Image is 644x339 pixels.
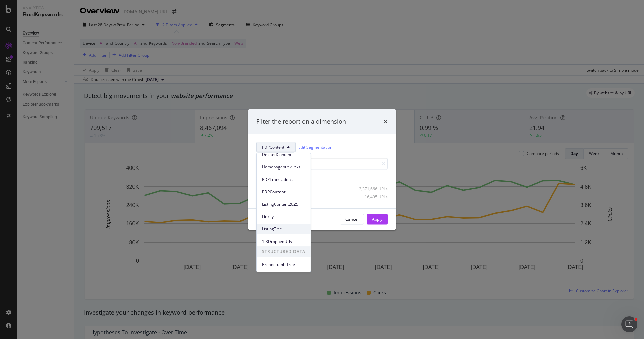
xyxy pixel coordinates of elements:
div: 2,371,666 URLs [355,186,388,192]
input: Search [256,158,388,169]
span: DeletedContent [262,152,305,158]
span: 1-3DroppedUrls [262,239,305,245]
div: Filter the report on a dimension [256,117,346,126]
div: times [384,117,388,126]
div: 16,495 URLs [355,194,388,200]
button: Cancel [340,214,364,224]
button: Apply [367,214,388,224]
span: PDPContent [262,144,284,150]
span: Breadcrumb Tree [262,262,305,268]
span: ListingContent2025 [262,201,305,207]
div: modal [248,109,396,230]
span: STRUCTURED DATA [257,246,311,257]
span: Linkify [262,214,305,220]
div: Select all data available [256,175,388,181]
span: Homepagebutiklinks [262,164,305,170]
span: PDPContent [262,189,305,195]
div: Apply [372,216,382,222]
a: Edit Segmentation [298,144,332,151]
div: Cancel [345,216,358,222]
iframe: Intercom live chat [621,316,637,332]
button: PDPContent [256,142,296,152]
span: ListingTitle [262,226,305,232]
span: PDPTranslations [262,177,305,183]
